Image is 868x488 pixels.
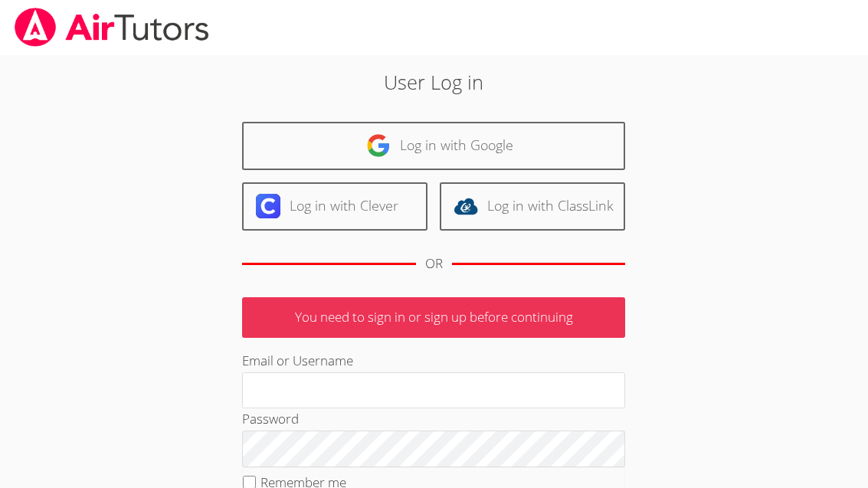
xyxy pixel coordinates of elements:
img: airtutors_banner-c4298cdbf04f3fff15de1276eac7730deb9818008684d7c2e4769d2f7ddbe033.png [13,8,211,47]
img: classlink-logo-d6bb404cc1216ec64c9a2012d9dc4662098be43eaf13dc465df04b49fa7ab582.svg [454,194,478,218]
a: Log in with Google [242,122,625,170]
label: Email or Username [242,352,353,369]
div: OR [425,253,443,275]
label: Password [242,410,299,427]
img: google-logo-50288ca7cdecda66e5e0955fdab243c47b7ad437acaf1139b6f446037453330a.svg [366,133,391,158]
img: clever-logo-6eab21bc6e7a338710f1a6ff85c0baf02591cd810cc4098c63d3a4b26e2feb20.svg [256,194,280,218]
h2: User Log in [200,67,669,97]
a: Log in with Clever [242,182,427,231]
p: You need to sign in or sign up before continuing [242,297,625,338]
a: Log in with ClassLink [440,182,625,231]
